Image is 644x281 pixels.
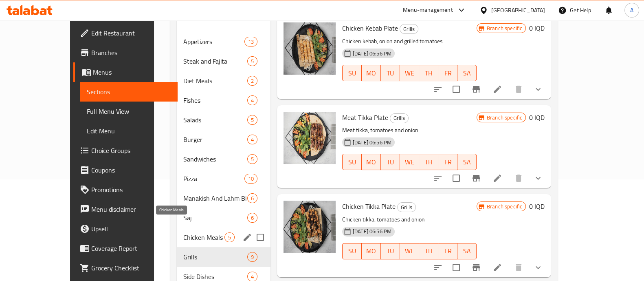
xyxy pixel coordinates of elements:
img: Chicken Tikka Plate [284,201,336,253]
div: items [247,135,257,144]
span: Select to update [448,170,465,187]
span: WE [403,156,416,168]
a: Edit Menu [80,121,178,141]
img: Meat Tikka Plate [284,112,336,164]
button: Branch-specific-item [466,258,486,277]
span: TH [422,156,435,168]
span: MO [365,67,378,79]
p: Chicken tikka, tomatoes and onion [342,215,477,225]
span: MO [365,156,378,168]
svg: Show Choices [533,173,543,183]
span: TU [384,156,397,168]
span: 6 [248,214,257,222]
span: FR [442,245,454,257]
span: Sections [87,87,171,97]
button: show more [528,168,548,188]
button: sort-choices [428,80,448,99]
span: 4 [248,273,257,281]
span: 5 [225,234,234,241]
div: Grills9 [177,247,270,267]
div: Steak and Fajita [183,56,247,66]
div: Pizza10 [177,169,270,188]
div: items [247,115,257,125]
span: TU [384,67,397,79]
a: Upsell [73,219,178,239]
span: Salads [183,115,247,125]
div: items [247,76,257,86]
div: Chicken Meals5edit [177,228,270,247]
span: Grills [183,252,247,262]
button: FR [438,65,457,81]
a: Edit menu item [492,263,502,272]
button: TU [381,65,400,81]
h6: 0 IQD [529,22,545,34]
span: TH [422,245,435,257]
span: SU [346,67,358,79]
span: Appetizers [183,37,244,46]
span: Promotions [91,185,171,195]
span: SU [346,245,358,257]
a: Branches [73,43,178,62]
div: items [244,174,257,184]
div: Fishes4 [177,91,270,110]
span: Grills [398,203,415,212]
div: items [247,95,257,105]
span: Saj [183,213,247,223]
span: [DATE] 06:56 PM [349,139,395,146]
a: Edit Restaurant [73,23,178,43]
span: Edit Menu [87,126,171,136]
span: Grills [390,113,408,123]
button: delete [509,80,528,99]
span: TH [422,67,435,79]
button: edit [241,231,253,243]
span: Full Menu View [87,106,171,116]
div: Manakish And Lahm Bi Ajin6 [177,188,270,208]
button: TH [419,65,438,81]
span: Grocery Checklist [91,263,171,273]
button: SU [342,65,362,81]
div: Menu-management [403,5,453,15]
button: show more [528,80,548,99]
span: Manakish And Lahm Bi Ajin [183,193,247,203]
button: MO [362,65,381,81]
a: Edit menu item [492,84,502,94]
a: Sections [80,82,178,102]
span: Coverage Report [91,243,171,253]
span: TU [384,245,397,257]
span: Select to update [448,259,465,276]
div: Burger4 [177,130,270,149]
button: TH [419,154,438,170]
button: FR [438,154,457,170]
span: Meat Tikka Plate [342,111,388,124]
span: 5 [248,155,257,163]
div: items [247,252,257,262]
span: 4 [248,136,257,144]
button: SU [342,154,362,170]
button: SU [342,243,362,259]
span: Branch specific [484,24,525,32]
span: 5 [248,116,257,124]
button: TU [381,243,400,259]
span: [DATE] 06:56 PM [349,228,395,235]
span: Pizza [183,174,244,184]
span: Burger [183,135,247,144]
button: SA [457,65,477,81]
span: SA [461,245,473,257]
div: Grills [390,113,409,123]
span: SU [346,156,358,168]
img: Chicken Kebab Plate [284,22,336,75]
div: items [247,154,257,164]
span: Grills [400,24,418,34]
a: Full Menu View [80,102,178,121]
button: SA [457,243,477,259]
span: Sandwiches [183,154,247,164]
a: Choice Groups [73,141,178,160]
span: SA [461,67,473,79]
div: Grills [400,24,418,34]
button: Branch-specific-item [466,80,486,99]
div: Fishes [183,95,247,105]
